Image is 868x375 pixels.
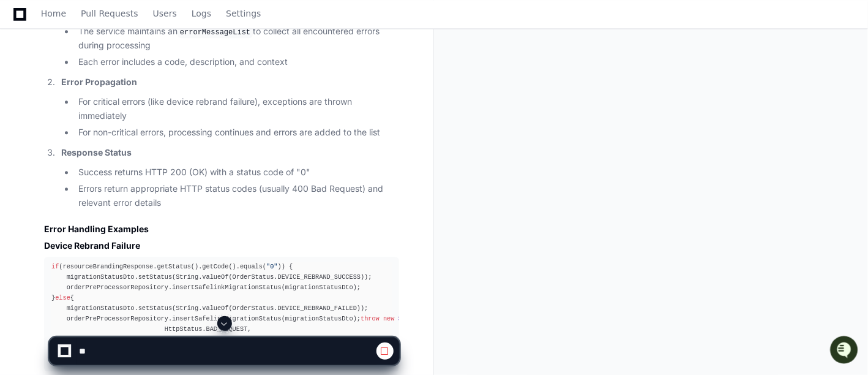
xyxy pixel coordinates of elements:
[12,49,223,69] div: Welcome
[42,104,178,113] div: We're offline, but we'll be back soon!
[81,10,138,17] span: Pull Requests
[75,126,399,140] li: For non-critical errors, processing continues and errors are added to the list
[61,77,137,87] strong: Error Propagation
[61,147,132,157] strong: Response Status
[44,240,399,252] h4: Device Rebrand Failure
[122,129,148,138] span: Pylon
[266,263,277,270] span: "0"
[75,182,399,210] li: Errors return appropriate HTTP status codes (usually 400 Bad Request) and relevant error details
[55,294,70,301] span: else
[178,27,253,38] code: errorMessageList
[75,165,399,180] li: Success returns HTTP 200 (OK) with a status code of "0"
[86,128,148,138] a: Powered byPylon
[41,10,66,17] span: Home
[361,315,380,322] span: throw
[153,10,177,17] span: Users
[829,335,862,368] iframe: Open customer support
[75,25,399,53] li: The service maintains an to collect all encountered errors during processing
[398,315,459,322] span: ServiceException
[42,91,201,104] div: Start new chat
[12,91,34,113] img: 1756235613930-3d25f9e4-fa56-45dd-b3ad-e072dfbd1548
[208,95,223,110] button: Start new chat
[383,315,394,322] span: new
[75,95,399,123] li: For critical errors (like device rebrand failure), exceptions are thrown immediately
[192,10,211,17] span: Logs
[44,223,399,235] h3: Error Handling Examples
[226,10,261,17] span: Settings
[51,263,59,270] span: if
[51,262,392,366] div: (resourceBrandingResponse.getStatus().getCode().equals( )) { migrationStatusDto.setStatus(String....
[75,55,399,69] li: Each error includes a code, description, and context
[12,12,37,37] img: PlayerZero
